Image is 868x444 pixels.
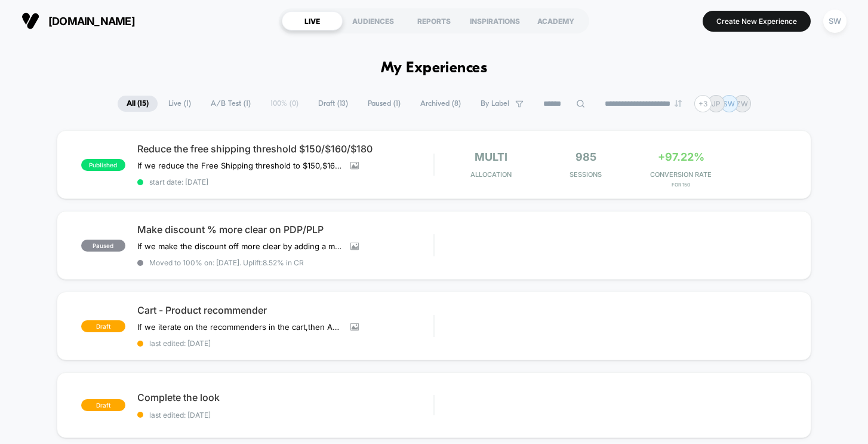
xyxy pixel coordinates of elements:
span: paused [81,240,125,252]
span: A/B Test ( 1 ) [202,96,260,112]
span: 985 [575,151,596,163]
img: end [675,100,682,107]
span: Sessions [541,170,630,179]
span: Allocation [470,170,512,179]
span: for 150 [636,182,725,188]
img: Visually logo [21,12,39,30]
span: Cart - Product recommender [137,304,434,316]
button: Create New Experience [703,11,811,32]
div: LIVE [282,11,343,30]
p: JP [712,99,721,108]
h1: My Experiences [381,60,488,77]
span: draft [81,320,125,332]
button: SW [820,9,850,33]
p: SW [723,99,735,108]
span: If we iterate on the recommenders in the cart,then AOV will increase,because personalisation in t... [137,322,341,332]
span: If we make the discount off more clear by adding a marker,then Add to Carts & CR will increase,be... [137,241,341,251]
span: CONVERSION RATE [636,170,725,179]
div: + 3 [694,95,712,112]
span: Draft ( 13 ) [309,96,357,112]
span: last edited: [DATE] [137,411,434,419]
span: [DOMAIN_NAME] [48,15,135,27]
p: ZW [736,99,748,108]
div: ACADEMY [525,11,586,30]
span: +97.22% [658,151,704,163]
span: multi [475,151,507,163]
span: Paused ( 1 ) [359,96,410,112]
div: AUDIENCES [343,11,404,30]
span: Moved to 100% on: [DATE] . Uplift: 8.52% in CR [149,258,304,267]
span: published [81,159,125,171]
span: draft [81,399,125,411]
span: last edited: [DATE] [137,339,434,348]
div: SW [823,10,847,33]
span: Live ( 1 ) [159,96,200,112]
span: All ( 15 ) [118,96,158,112]
span: Complete the look [137,391,434,403]
div: REPORTS [404,11,464,30]
span: If we reduce the Free Shipping threshold to $150,$160 & $180,then conversions will increase,becau... [137,161,341,170]
button: [DOMAIN_NAME] [18,11,138,30]
div: INSPIRATIONS [464,11,525,30]
span: Archived ( 8 ) [411,96,470,112]
span: Reduce the free shipping threshold $150/$160/$180 [137,143,434,155]
span: Make discount % more clear on PDP/PLP [137,223,434,235]
span: start date: [DATE] [137,177,434,186]
span: By Label [481,99,509,108]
